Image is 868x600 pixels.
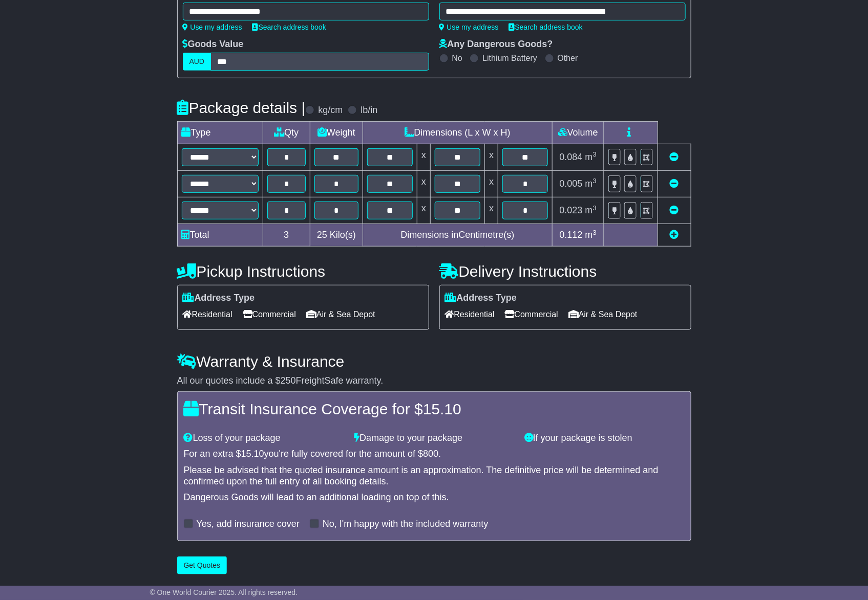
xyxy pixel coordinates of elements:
[363,224,553,247] td: Dimensions in Centimetre(s)
[184,492,685,503] div: Dangerous Goods will lead to an additional loading on top of this.
[558,53,578,63] label: Other
[177,353,691,370] h4: Warranty & Insurance
[183,39,244,50] label: Goods Value
[177,263,429,280] h4: Pickup Instructions
[184,449,685,460] div: For an extra $ you're fully covered for the amount of $ .
[482,53,537,63] label: Lithium Battery
[184,401,685,417] h4: Transit Insurance Coverage for $
[241,449,264,459] span: 15.10
[519,433,690,444] div: If your package is stolen
[585,179,597,189] span: m
[670,230,679,240] a: Add new item
[439,39,553,50] label: Any Dangerous Goods?
[318,105,343,116] label: kg/cm
[439,23,499,31] a: Use my address
[177,375,691,387] div: All our quotes include a $ FreightSafe warranty.
[183,306,232,322] span: Residential
[263,224,310,247] td: 3
[485,171,498,197] td: x
[568,306,638,322] span: Air & Sea Depot
[177,122,263,144] td: Type
[263,122,310,144] td: Qty
[317,230,327,240] span: 25
[485,144,498,171] td: x
[509,23,583,31] a: Search address book
[593,204,597,212] sup: 3
[349,433,519,444] div: Damage to your package
[585,230,597,240] span: m
[417,144,430,171] td: x
[243,306,296,322] span: Commercial
[310,224,363,247] td: Kilo(s)
[670,152,679,162] a: Remove this item
[177,224,263,247] td: Total
[423,401,461,417] span: 15.10
[560,152,583,162] span: 0.084
[179,433,349,444] div: Loss of your package
[445,293,517,304] label: Address Type
[670,205,679,215] a: Remove this item
[560,205,583,215] span: 0.023
[310,122,363,144] td: Weight
[593,229,597,236] sup: 3
[670,179,679,189] a: Remove this item
[417,197,430,224] td: x
[452,53,462,63] label: No
[281,375,296,386] span: 250
[306,306,375,322] span: Air & Sea Depot
[150,588,298,596] span: © One World Courier 2025. All rights reserved.
[183,293,255,304] label: Address Type
[183,53,211,71] label: AUD
[593,177,597,185] sup: 3
[485,197,498,224] td: x
[417,171,430,197] td: x
[177,99,306,116] h4: Package details |
[184,465,685,487] div: Please be advised that the quoted insurance amount is an approximation. The definitive price will...
[323,519,489,530] label: No, I'm happy with the included warranty
[363,122,553,144] td: Dimensions (L x W x H)
[439,263,691,280] h4: Delivery Instructions
[423,449,438,459] span: 800
[505,306,558,322] span: Commercial
[197,519,300,530] label: Yes, add insurance cover
[553,122,604,144] td: Volume
[183,23,242,31] a: Use my address
[560,179,583,189] span: 0.005
[361,105,377,116] label: lb/in
[585,152,597,162] span: m
[445,306,495,322] span: Residential
[585,205,597,215] span: m
[252,23,326,31] a: Search address book
[177,557,227,574] button: Get Quotes
[560,230,583,240] span: 0.112
[593,150,597,158] sup: 3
